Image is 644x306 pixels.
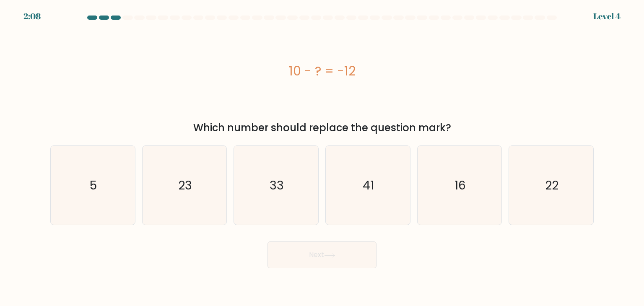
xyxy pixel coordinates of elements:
[178,177,192,194] text: 23
[593,10,621,23] div: Level 4
[363,177,374,194] text: 41
[90,177,97,194] text: 5
[50,62,594,80] div: 10 - ? = -12
[545,177,558,194] text: 22
[267,241,377,268] button: Next
[55,120,589,135] div: Which number should replace the question mark?
[270,177,284,194] text: 33
[23,10,41,23] div: 2:08
[454,177,466,194] text: 16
